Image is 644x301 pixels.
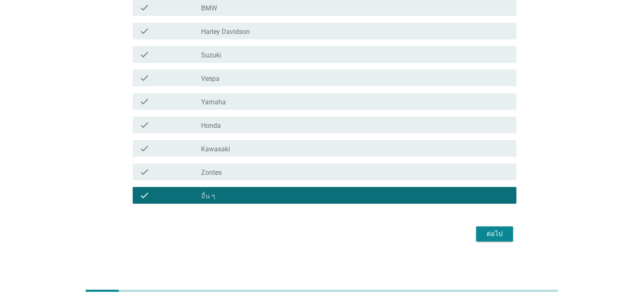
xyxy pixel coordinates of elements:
[201,28,250,36] label: Harley Davidson
[201,192,215,200] label: อื่น ๆ
[139,73,149,83] i: check
[139,143,149,153] i: check
[201,4,217,13] label: BMW
[139,120,149,130] i: check
[139,49,149,60] i: check
[139,96,149,106] i: check
[139,167,149,177] i: check
[201,51,221,60] label: Suzuki
[139,3,149,13] i: check
[139,190,149,200] i: check
[201,145,230,153] label: Kawasaki
[476,226,513,241] button: ต่อไป
[201,98,226,106] label: Yamaha
[201,75,220,83] label: Vespa
[201,122,221,130] label: Honda
[201,169,222,177] label: Zontes
[139,26,149,36] i: check
[483,229,506,239] div: ต่อไป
